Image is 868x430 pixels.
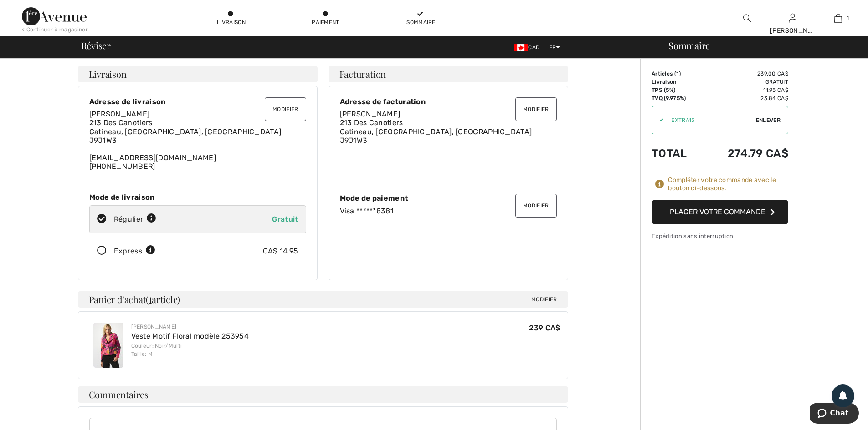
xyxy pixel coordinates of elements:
[272,215,298,223] span: Gratuit
[131,342,249,358] div: Couleur: Noir/Multi Taille: M
[531,295,557,304] span: Modifier
[652,232,788,240] div: Expédition sans interruption
[514,44,543,51] span: CAD
[89,70,127,79] span: Livraison
[515,194,556,218] button: Modifier
[652,116,664,124] div: ✔
[89,97,306,106] div: Adresse de livraison
[146,293,180,305] span: ( article)
[657,41,863,50] div: Sommaire
[89,110,306,171] div: [EMAIL_ADDRESS][DOMAIN_NAME] [PHONE_NUMBER]
[834,13,842,24] img: Mon panier
[340,118,532,144] span: 213 Des Canotiers Gatineau, [GEOGRAPHIC_DATA], [GEOGRAPHIC_DATA] J9J1W3
[652,94,702,102] td: TVQ (9.975%)
[652,86,702,94] td: TPS (5%)
[676,71,679,77] span: 1
[743,13,751,24] img: recherche
[265,97,306,121] button: Modifier
[652,138,702,169] td: Total
[652,78,702,86] td: Livraison
[652,200,788,224] button: Placer votre commande
[652,70,702,78] td: Articles ( )
[81,41,111,50] span: Réviser
[340,97,557,106] div: Adresse de facturation
[217,18,244,26] div: Livraison
[702,138,788,169] td: 274.79 CA$
[263,246,298,257] div: CA$ 14.95
[78,291,568,308] h4: Panier d'achat
[89,110,150,118] span: [PERSON_NAME]
[789,13,796,24] img: Mes infos
[702,78,788,86] td: Gratuit
[529,324,560,332] span: 239 CA$
[406,18,434,26] div: Sommaire
[149,293,152,304] span: 1
[22,25,88,34] div: < Continuer à magasiner
[22,7,87,25] img: 1ère Avenue
[668,176,788,192] div: Compléter votre commande avec le bouton ci-dessous.
[339,70,386,79] span: Facturation
[89,118,282,144] span: 213 Des Canotiers Gatineau, [GEOGRAPHIC_DATA], [GEOGRAPHIC_DATA] J9J1W3
[702,70,788,78] td: 239.00 CA$
[702,94,788,102] td: 23.84 CA$
[770,26,815,35] div: [PERSON_NAME]
[847,14,849,22] span: 1
[789,14,796,22] a: Se connecter
[114,246,155,257] div: Express
[340,110,401,118] span: [PERSON_NAME]
[340,194,557,202] div: Mode de paiement
[816,13,860,24] a: 1
[89,193,306,202] div: Mode de livraison
[810,403,859,425] iframe: Ouvre un widget dans lequel vous pouvez chatter avec l’un de nos agents
[114,214,157,225] div: Régulier
[131,332,249,340] a: Veste Motif Floral modèle 253954
[702,86,788,94] td: 11.95 CA$
[549,44,560,51] span: FR
[756,116,781,124] span: Enlever
[664,106,756,134] input: Code promo
[131,323,249,331] div: [PERSON_NAME]
[514,44,528,51] img: Canadian Dollar
[93,323,123,368] img: Veste Motif Floral modèle 253954
[78,386,568,403] h4: Commentaires
[312,18,339,26] div: Paiement
[515,97,556,121] button: Modifier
